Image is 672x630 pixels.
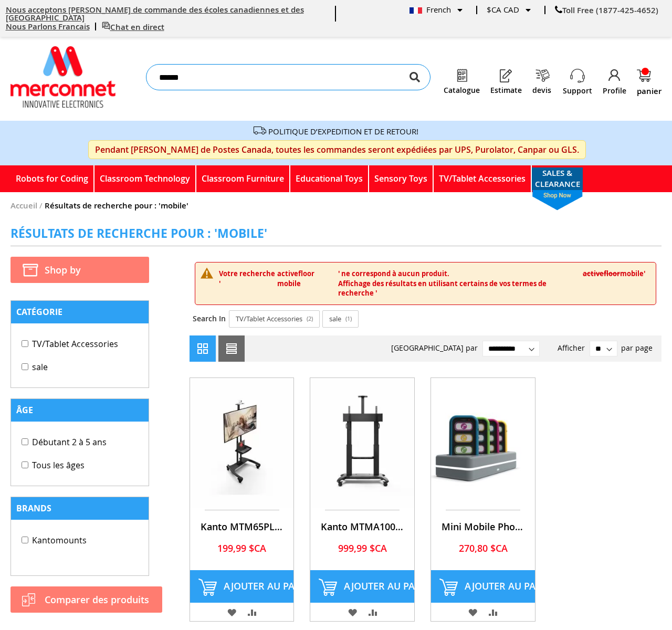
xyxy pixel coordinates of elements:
span: Search In [190,310,227,330]
img: Kanto MTM65PL Mobile TV Mount [190,378,294,508]
span: 2 [307,314,313,323]
span: Pendant [PERSON_NAME] de Postes Canada, toutes les commandes seront expédiées par UPS, Purolator,... [88,140,586,159]
img: Kanto MTMA100PL Support mobile pour TV [310,378,414,508]
a: Robots for Coding [10,165,94,192]
a: Profile [603,86,626,96]
button: Search [409,64,420,90]
a: POLITIQUE D’EXPEDITION ET DE RETOUR! [268,126,418,136]
span: shop now [527,190,588,211]
label: [GEOGRAPHIC_DATA] par [391,343,478,353]
span: $CA [487,4,501,15]
span: TV/Tablet Accessories [236,314,302,324]
span: 999,99 $CA [338,542,387,554]
a: Kanto MTMA100PL Support mobile pour TV [321,520,404,533]
button: Ajouter au panier [310,570,414,603]
span: 1 [345,314,352,323]
span: Afficher [558,343,585,353]
a: Ajouter à la liste d'achats [223,603,241,621]
a: Ajouter à la liste d'achats [464,603,482,621]
a: Classroom Furniture [196,165,290,192]
span: Ajouter au panier [344,580,437,592]
strong: Résultats de recherche pour : 'mobile' [45,200,188,211]
strong: Grille [190,335,216,362]
a: Kanto MTM65PL Mobile TV Mount [190,500,294,510]
a: TV/Tablet Accessories [22,338,118,350]
img: French.png [409,7,422,14]
a: store logo [10,46,115,108]
a: TV/Tablet Accessories 2 [229,310,320,328]
span: Résultats de recherche pour : 'mobile' [10,225,267,241]
img: Mini Mobile Phones v2. Rechargeable, Set of 4. EY11835 [431,378,535,508]
strike: activefloor [583,269,620,278]
img: Estimate [499,68,513,83]
p: Votre recherche ' ' ne correspond à aucun produit. Affichage des résultats en utilisant certains ... [195,262,656,305]
span: CAD [503,4,519,15]
span: French [409,4,451,15]
a: Ajouter au comparateur [243,603,261,621]
span: sale [329,314,341,324]
a: Support [563,86,592,96]
a: Toll Free (1877-425-4652) [555,5,658,16]
div: Catégorie [11,301,149,323]
a: panier [637,69,661,95]
a: Educational Toys [290,165,369,192]
a: Classroom Technology [94,165,196,192]
a: Nous acceptons [PERSON_NAME] de commande des écoles canadiennes et des [GEOGRAPHIC_DATA] [6,4,304,23]
a: sale 1 [322,310,359,328]
a: Chat en direct [102,22,164,33]
a: Kanto MTM65PL Mobile TV Mount [201,520,283,533]
strong: activefloor mobile [277,269,339,298]
img: Catalogue [455,68,469,83]
a: Kantomounts [22,534,87,546]
a: Mini Mobile Phones v2. Rechargeable, Set of 4. EY11835 [442,520,524,533]
a: Accueil [10,200,37,211]
a: Mini Mobile Phones v2. Rechargeable, Set of 4. EY11835 [431,500,535,510]
a: SALES & CLEARANCEshop now [532,167,583,190]
span: Ajouter au panier [465,580,558,592]
button: Ajouter au panier [431,570,535,603]
img: live chat [102,22,110,30]
a: Nous Parlons Francais [6,21,90,32]
span: par page [621,343,653,353]
div: Brands [11,497,149,520]
a: Tous les âges [22,459,85,471]
span: 199,99 $CA [217,542,266,554]
a: Estimate [490,86,522,94]
div: Âge [11,399,149,422]
span: panier [637,87,661,95]
a: Catalogue [444,86,480,94]
a: Ajouter au comparateur [484,603,502,621]
a: Ajouter à la liste d'achats [343,603,361,621]
span: 270,80 $CA [459,542,508,554]
a: Débutant 2 à 5 ans [22,436,107,448]
a: Sensory Toys [369,165,434,192]
span: Ajouter au panier [224,580,317,592]
a: sale [22,361,48,373]
img: Profile.png [607,68,622,83]
strong: mobile [583,269,644,298]
a: Ajouter au comparateur [363,603,382,621]
button: Ajouter au panier [190,570,294,603]
a: TV/Tablet Accessories [434,165,532,192]
strong: Comparer des produits [45,595,152,604]
strong: Shop by [10,257,149,283]
a: Kanto MTMA100PL Support mobile pour TV [310,500,414,510]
